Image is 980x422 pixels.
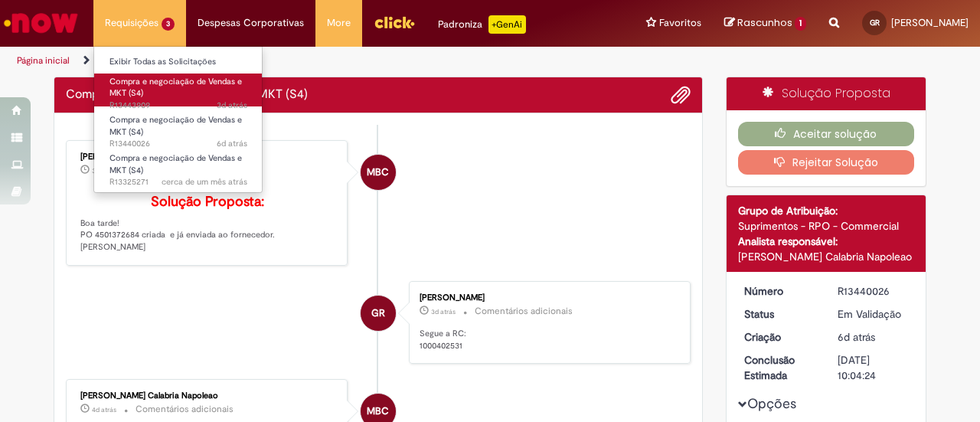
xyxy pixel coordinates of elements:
[659,15,701,31] span: Favoritos
[109,176,247,188] span: R13325271
[891,16,969,29] span: [PERSON_NAME]
[66,88,308,102] h2: Compra e negociação de Vendas e MKT (S4) Histórico de tíquete
[94,112,263,145] a: Aberto R13440026 : Compra e negociação de Vendas e MKT (S4)
[431,307,456,316] span: 3d atrás
[838,306,909,322] div: Em Validação
[738,234,915,249] div: Analista responsável:
[420,293,675,303] div: [PERSON_NAME]
[431,307,456,316] time: 25/08/2025 15:53:35
[2,8,80,38] img: ServiceNow
[733,352,827,383] dt: Conclusão Estimada
[105,15,158,31] span: Requisições
[367,154,389,191] span: MBC
[109,152,242,176] span: Compra e negociação de Vendas e MKT (S4)
[361,155,396,190] div: Mariana Bracher Calabria Napoleao
[109,138,247,150] span: R13440026
[92,166,116,175] time: 25/08/2025 16:03:31
[733,329,827,345] dt: Criação
[738,150,915,175] button: Rejeitar Solução
[488,15,526,34] p: +GenAi
[327,15,351,31] span: More
[738,122,915,146] button: Aceitar solução
[162,18,175,31] span: 3
[733,283,827,299] dt: Número
[795,17,806,31] span: 1
[80,195,335,254] p: Boa tarde! PO 4501372684 criada e já enviada ao fornecedor. [PERSON_NAME]
[727,77,926,110] div: Solução Proposta
[738,218,915,234] div: Suprimentos - RPO - Commercial
[17,54,70,67] a: Página inicial
[738,203,915,218] div: Grupo de Atribuição:
[162,176,247,188] span: cerca de um mês atrás
[92,166,116,175] span: 3d atrás
[80,152,335,162] div: [PERSON_NAME] Calabria Napoleao
[11,47,642,75] ul: Trilhas de página
[870,18,880,28] span: GR
[724,16,806,31] a: Rascunhos
[198,15,304,31] span: Despesas Corporativas
[671,85,691,105] button: Adicionar anexos
[838,330,875,344] time: 22/08/2025 14:04:20
[838,283,909,299] div: R13440026
[94,150,263,183] a: Aberto R13325271 : Compra e negociação de Vendas e MKT (S4)
[80,391,335,401] div: [PERSON_NAME] Calabria Napoleao
[217,138,247,149] time: 22/08/2025 14:04:21
[109,76,242,100] span: Compra e negociação de Vendas e MKT (S4)
[94,54,263,70] a: Exibir Todas as Solicitações
[374,11,415,34] img: click_logo_yellow_360x200.png
[136,403,234,416] small: Comentários adicionais
[737,15,792,30] span: Rascunhos
[109,114,242,138] span: Compra e negociação de Vendas e MKT (S4)
[438,15,526,34] div: Padroniza
[93,46,263,193] ul: Requisições
[420,328,675,352] p: Segue a RC: 1000402531
[109,100,247,112] span: R13443909
[361,296,396,331] div: Gabriel Pinheiro Ramos
[162,176,247,188] time: 25/07/2025 18:05:43
[838,330,875,344] span: 6d atrás
[92,405,116,414] time: 25/08/2025 09:33:20
[94,74,263,106] a: Aberto R13443909 : Compra e negociação de Vendas e MKT (S4)
[217,100,247,111] time: 25/08/2025 11:51:04
[217,138,247,149] span: 6d atrás
[838,352,909,383] div: [DATE] 10:04:24
[738,249,915,264] div: [PERSON_NAME] Calabria Napoleao
[733,306,827,322] dt: Status
[151,193,264,211] b: Solução Proposta:
[475,305,573,318] small: Comentários adicionais
[217,100,247,111] span: 3d atrás
[92,405,116,414] span: 4d atrás
[371,295,385,332] span: GR
[838,329,909,345] div: 22/08/2025 14:04:20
